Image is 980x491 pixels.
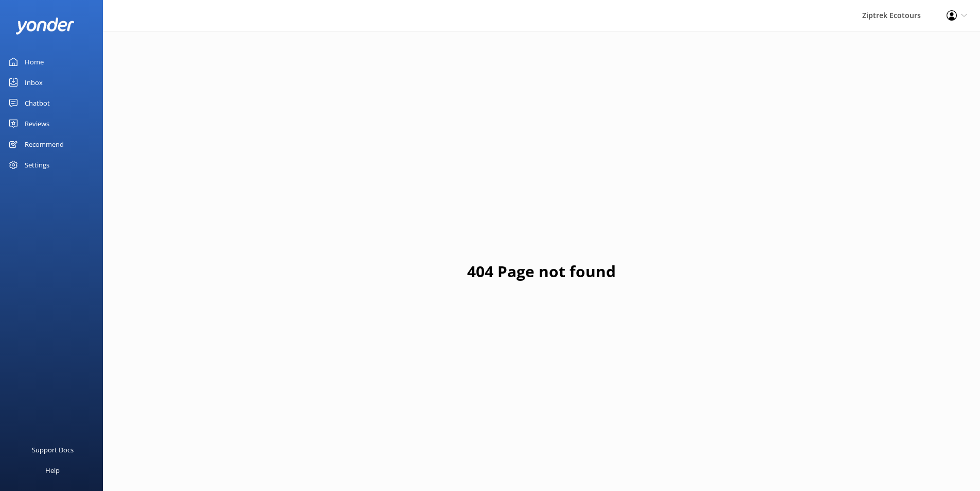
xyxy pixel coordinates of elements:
h1: 404 Page not found [467,259,616,284]
div: Support Docs [32,439,74,460]
div: Reviews [25,113,49,134]
div: Inbox [25,72,43,93]
div: Recommend [25,134,64,155]
div: Home [25,52,44,72]
div: Help [45,460,60,481]
div: Settings [25,155,49,175]
div: Chatbot [25,93,50,113]
img: yonder-white-logo.png [15,18,75,35]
